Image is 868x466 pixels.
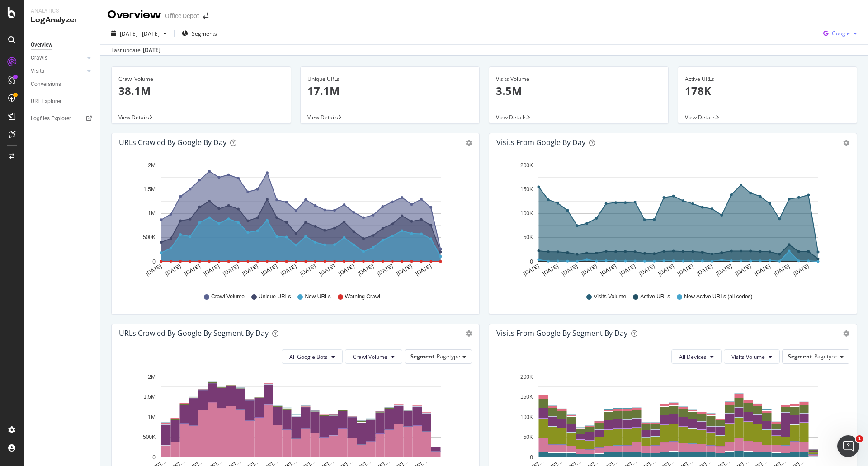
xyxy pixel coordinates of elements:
button: All Devices [671,349,722,364]
text: 100K [520,210,533,217]
div: gear [843,140,849,146]
text: [DATE] [376,263,394,277]
div: Overview [31,40,52,50]
button: All Google Bots [282,349,343,364]
a: URL Explorer [31,97,94,106]
p: 178K [685,83,850,99]
text: 1.5M [143,394,156,400]
a: Visits [31,66,85,76]
p: 38.1M [118,83,284,99]
div: Overview [108,7,161,23]
button: Google [820,26,861,41]
span: Pagetype [437,353,460,360]
text: 50K [524,235,533,241]
span: Visits Volume [731,353,765,361]
text: [DATE] [338,263,356,277]
text: [DATE] [241,263,259,277]
span: Warning Crawl [345,293,380,301]
text: [DATE] [299,263,317,277]
text: [DATE] [696,263,714,277]
text: [DATE] [395,263,413,277]
span: View Details [307,113,338,121]
text: [DATE] [203,263,221,277]
text: [DATE] [522,263,540,277]
div: Visits Volume [496,75,661,83]
text: [DATE] [792,263,810,277]
a: Logfiles Explorer [31,114,94,123]
text: [DATE] [773,263,791,277]
text: 100K [520,414,533,420]
text: [DATE] [260,263,278,277]
text: [DATE] [222,263,240,277]
text: [DATE] [318,263,336,277]
text: 150K [520,186,533,193]
text: [DATE] [676,263,694,277]
text: 200K [520,374,533,380]
span: Unique URLs [259,293,291,301]
div: Visits [31,66,44,76]
text: [DATE] [164,263,182,277]
span: Crawl Volume [211,293,245,301]
span: All Devices [679,353,707,361]
svg: A chart. [496,159,846,284]
span: View Details [496,113,527,121]
text: 500K [143,434,156,440]
span: View Details [685,113,716,121]
text: 1M [148,210,156,217]
div: URLs Crawled by Google by day [119,138,226,147]
text: [DATE] [580,263,598,277]
div: Conversions [31,80,61,89]
div: Active URLs [685,75,850,83]
text: [DATE] [599,263,618,277]
span: Segment [410,353,434,360]
span: All Google Bots [289,353,328,361]
p: 3.5M [496,83,661,99]
text: 150K [520,394,533,400]
text: [DATE] [734,263,752,277]
text: 0 [152,259,156,265]
text: 2M [148,162,156,169]
text: [DATE] [542,263,560,277]
text: [DATE] [638,263,656,277]
span: View Details [118,113,149,121]
div: URLs Crawled by Google By Segment By Day [119,329,269,338]
text: 0 [530,454,533,461]
text: [DATE] [415,263,433,277]
span: Crawl Volume [353,353,387,361]
span: Active URLs [640,293,670,301]
text: 0 [152,454,156,461]
a: Crawls [31,53,85,63]
span: Google [832,29,850,37]
text: 500K [143,235,156,241]
div: Visits from Google by day [496,138,585,147]
text: [DATE] [561,263,579,277]
text: 1.5M [143,186,156,193]
text: 1M [148,414,156,420]
svg: A chart. [119,159,469,284]
text: [DATE] [657,263,675,277]
a: Conversions [31,80,94,89]
p: 17.1M [307,83,473,99]
div: Last update [111,46,160,54]
span: Pagetype [814,353,838,360]
div: gear [466,140,472,146]
text: [DATE] [715,263,733,277]
div: [DATE] [143,46,160,54]
span: Visits Volume [594,293,626,301]
text: [DATE] [145,263,163,277]
iframe: Intercom live chat [837,435,859,457]
text: 2M [148,374,156,380]
span: Segments [192,30,217,38]
text: 0 [530,259,533,265]
span: Segment [788,353,812,360]
div: URL Explorer [31,97,61,106]
span: 1 [856,435,863,442]
div: gear [466,330,472,337]
button: [DATE] - [DATE] [108,26,170,41]
div: Crawl Volume [118,75,284,83]
div: Logfiles Explorer [31,114,71,123]
text: [DATE] [618,263,637,277]
div: Crawls [31,53,47,63]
